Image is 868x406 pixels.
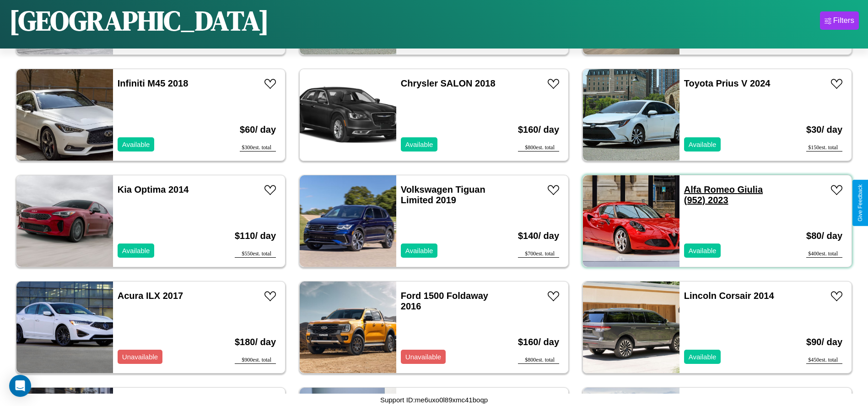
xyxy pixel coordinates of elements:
div: $ 900 est. total [235,357,276,364]
a: Volkswagen Tiguan Limited 2019 [401,184,485,205]
p: Available [689,138,717,151]
a: Alfa Romeo Giulia (952) 2023 [684,184,763,205]
a: Ford 1500 Foldaway 2016 [401,291,488,311]
a: Infiniti M45 2018 [118,78,189,88]
p: Available [122,138,150,151]
p: Available [405,138,433,151]
h1: [GEOGRAPHIC_DATA] [9,2,269,39]
div: $ 800 est. total [518,144,559,152]
h3: $ 30 / day [806,115,842,144]
p: Unavailable [122,351,158,363]
h3: $ 90 / day [806,328,842,357]
p: Unavailable [405,351,441,363]
a: Toyota Prius V 2024 [684,78,771,88]
div: Open Intercom Messenger [9,375,31,397]
div: $ 400 est. total [806,250,842,258]
div: $ 450 est. total [806,357,842,364]
div: $ 800 est. total [518,357,559,364]
div: $ 550 est. total [235,250,276,258]
a: Lincoln Corsair 2014 [684,291,774,301]
h3: $ 80 / day [806,222,842,250]
p: Available [405,244,433,257]
button: Filters [820,11,859,30]
div: $ 300 est. total [240,144,276,152]
h3: $ 60 / day [240,115,276,144]
h3: $ 160 / day [518,328,559,357]
h3: $ 180 / day [235,328,276,357]
div: Filters [833,16,854,25]
a: Chrysler SALON 2018 [401,78,496,88]
a: Acura ILX 2017 [118,291,183,301]
div: Give Feedback [857,184,863,222]
a: Kia Optima 2014 [118,184,189,195]
h3: $ 140 / day [518,222,559,250]
h3: $ 160 / day [518,115,559,144]
p: Available [689,351,717,363]
div: $ 700 est. total [518,250,559,258]
p: Support ID: me6uxo0l89xmc41boqp [380,394,488,406]
div: $ 150 est. total [806,144,842,152]
p: Available [122,244,150,257]
p: Available [689,244,717,257]
h3: $ 110 / day [235,222,276,250]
